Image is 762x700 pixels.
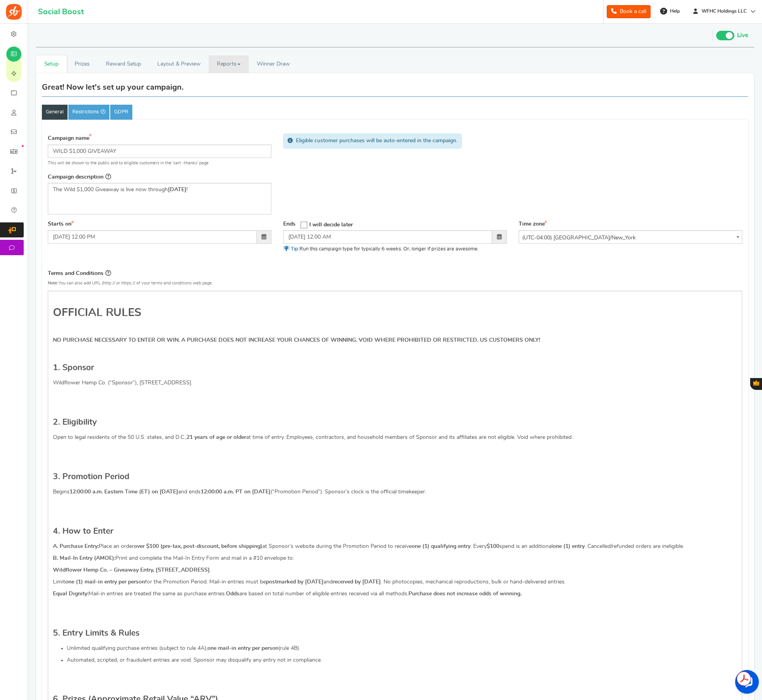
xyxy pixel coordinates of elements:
small: You can also add URL (http:// or https:// of your terms and conditions web page. [48,281,213,285]
strong: 3. Promotion Period [53,472,130,481]
strong: one (1) entry [553,544,585,549]
span: Winner Draw [257,60,290,68]
a: Restrictions [68,105,109,120]
strong: NO PURCHASE NECESSARY TO ENTER OR WIN. A PURCHASE DOES NOT INCREASE YOUR CHANCES OF WINNING. VOID... [53,337,540,343]
p: Automated, scripted, or fraudulent entries are void. Sponsor may disqualify any entry not in comp... [67,656,737,664]
a: GDPR [110,105,132,120]
label: Ends [283,220,295,228]
strong: 12:00:00 a.m. Eastern Time (ET) on [DATE] [70,489,178,495]
strong: postmarked by [DATE] [266,579,324,585]
p: Limit for the Promotion Period. Mail-in entries must be and . No photocopies, mechanical reproduc... [53,578,737,586]
label: Campaign name [48,134,94,143]
span: Live [737,31,748,40]
strong: 5. Entry Limits & Rules [53,629,139,637]
h3: Great! Now let's set up your campaign. [42,83,184,92]
small: This will be shown to the public and to eligible customers in the 'cart -thanks' page [48,160,271,166]
a: Prizes [67,55,98,73]
strong: $100 [487,544,499,549]
p: Wildflower Hemp Co. (“Sponsor”), [STREET_ADDRESS]. [53,379,737,387]
strong: 12:00:00 a.m. PT on [DATE] [201,489,271,495]
a: Book a call [607,5,651,18]
strong: Purchase does not increase odds of winning. [408,591,521,597]
p: Print and complete the Mail-In Entry Form and mail in a #10 envelope to: [53,554,737,562]
span: Help [668,8,680,15]
strong: one (1) qualifying entry [412,544,470,549]
p: . [53,566,737,574]
label: Terms and Conditions [48,269,111,278]
strong: one mail-in entry per person [207,645,278,651]
label: Time zone [519,220,547,228]
p: Mail-in entries are treated the same as purchase entries. are based on total number of eligible e... [53,590,737,598]
a: Help [657,5,684,17]
span: I will decide later [309,222,353,228]
strong: over $100 (pre-tax, post-discount, before shipping) [134,544,262,549]
span: WFHC Holdings LLC [698,8,750,15]
span: (UTC-04:00) America/New_York [519,230,742,244]
b: Note: [48,281,58,285]
strong: 4. How to Enter [53,527,113,535]
p: The Wild $1,000 Giveaway is live now through ! [53,186,266,194]
strong: Odds [226,591,239,597]
a: Reports [209,55,249,73]
p: Open to legal residents of the 50 U.S. states, and D.C., at time of entry. Employees, contractors... [53,433,737,441]
label: Campaign description [48,172,111,181]
span: Description provides users with more information about your campaign. Mention details about the p... [105,173,111,180]
strong: received by [DATE] [333,579,381,585]
strong: one (1) mail-in entry per person [65,579,145,585]
strong: Wildflower Hemp Co. – Giveaway Entry, [STREET_ADDRESS] [53,567,210,573]
a: Setup [36,55,67,73]
p: Place an order at Sponsor’s website during the Promotion Period to receive . Every spend is an ad... [53,542,737,550]
em: New [22,145,24,147]
iframe: LiveChat chat widget [729,667,762,700]
p: Begins and ends (“Promotion Period”). Sponsor’s clock is the official timekeeper. [53,488,737,496]
strong: [DATE] [168,187,186,192]
strong: 21 years of age or older [186,435,246,440]
p: Unlimited qualifying purchase entries (subject to rule 4A); (rule 4B). [67,644,737,652]
a: Reward Setup [98,55,149,73]
p: Run this campaign type for typically 6 weeks. Or, longer if prizes are awesome. [283,246,507,253]
strong: Equal Dignity: [53,591,88,597]
h5: Eligible customer purchases will be auto-entered in the campaign. [296,138,457,144]
span: (UTC-04:00) America/New_York [519,231,742,245]
a: General [42,105,68,120]
a: Layout & Preview [149,55,209,73]
strong: 2. Eligibility [53,418,97,426]
div: Editor, competition_desc [48,183,271,215]
strong: B. Mail-In Entry (AMOE): [53,555,115,561]
label: Starts on [48,220,74,228]
strong: A. Purchase Entry: [53,544,99,549]
span: Enter the Terms and Conditions of your campaign [105,270,111,276]
span: Gratisfaction [753,380,759,386]
img: Social Boost [6,4,22,20]
strong: OFFICIAL RULES [53,307,141,318]
button: Gratisfaction [750,378,762,390]
h1: Social Boost [38,8,84,16]
strong: 1. Sponsor [53,363,94,372]
span: Tip: [291,247,299,252]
